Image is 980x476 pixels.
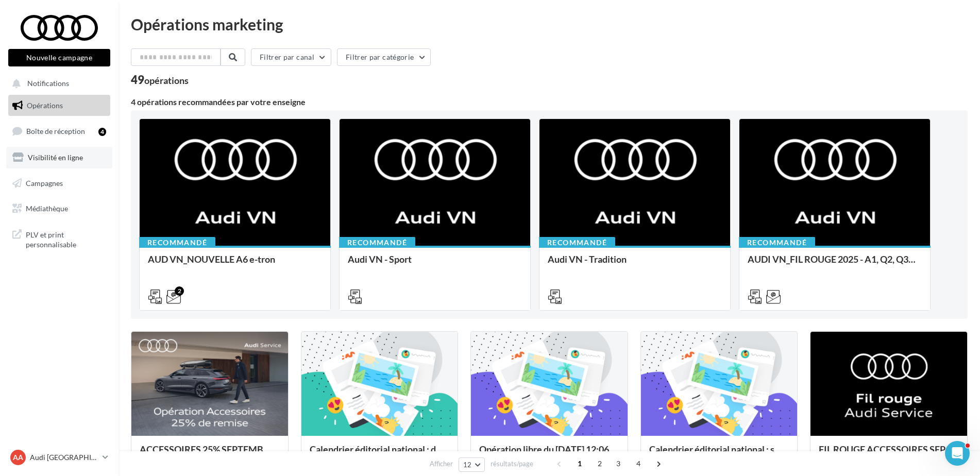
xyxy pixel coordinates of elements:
div: 49 [131,74,189,86]
div: 4 opérations recommandées par votre enseigne [131,98,968,106]
a: Campagnes [6,173,112,194]
span: Campagnes [26,178,63,187]
div: Opération libre du [DATE] 12:06 [479,444,619,465]
div: Audi VN - Tradition [548,254,722,275]
span: Médiathèque [26,204,68,213]
span: Opérations [27,101,63,110]
div: ACCESSOIRES 25% SEPTEMBRE - AUDI SERVICE [140,444,280,465]
button: Nouvelle campagne [8,49,110,66]
a: Médiathèque [6,198,112,219]
span: 12 [463,461,472,469]
div: Opérations marketing [131,16,968,32]
span: Visibilité en ligne [28,153,83,162]
span: 3 [610,455,627,472]
span: Boîte de réception [26,127,85,135]
a: Visibilité en ligne [6,147,112,168]
a: PLV et print personnalisable [6,224,112,254]
span: 4 [630,455,647,472]
span: résultats/page [491,459,533,469]
span: 2 [592,455,608,472]
div: AUDI VN_FIL ROUGE 2025 - A1, Q2, Q3, Q5 et Q4 e-tron [748,254,922,275]
div: Recommandé [539,237,615,248]
div: Recommandé [339,237,415,248]
button: 12 [459,457,485,472]
div: opérations [144,76,189,85]
div: Audi VN - Sport [348,254,522,275]
div: AUD VN_NOUVELLE A6 e-tron [148,254,322,275]
div: Recommandé [739,237,815,248]
div: Calendrier éditorial national : semaine du 25.08 au 31.08 [649,444,789,465]
p: Audi [GEOGRAPHIC_DATA] [30,452,98,463]
div: 4 [98,128,106,136]
button: Filtrer par catégorie [337,48,431,66]
a: Opérations [6,95,112,116]
span: AA [13,452,23,463]
a: AA Audi [GEOGRAPHIC_DATA] [8,448,110,467]
span: Notifications [27,79,69,88]
iframe: Intercom live chat [945,441,970,466]
span: 1 [571,455,588,472]
div: 2 [175,286,184,296]
div: FIL ROUGE ACCESSOIRES SEPTEMBRE - AUDI SERVICE [819,444,959,465]
button: Filtrer par canal [251,48,331,66]
span: Afficher [430,459,453,469]
div: Recommandé [139,237,215,248]
div: Calendrier éditorial national : du 02.09 au 08.09 [310,444,450,465]
a: Boîte de réception4 [6,120,112,142]
span: PLV et print personnalisable [26,228,106,250]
